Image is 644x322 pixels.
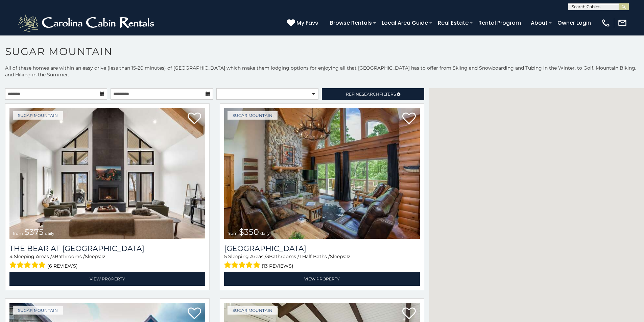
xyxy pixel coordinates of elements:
span: daily [260,231,270,236]
a: Owner Login [554,17,594,29]
a: My Favs [287,19,320,27]
span: daily [45,231,54,236]
span: $350 [239,227,259,237]
span: 5 [224,253,227,259]
span: 12 [101,253,105,259]
span: 1 Half Baths / [299,253,330,259]
a: Add to favorites [188,307,201,321]
span: 3 [266,253,269,259]
h3: Grouse Moor Lodge [224,244,420,253]
a: Sugar Mountain [13,306,63,315]
div: Sleeping Areas / Bathrooms / Sleeps: [224,253,420,270]
span: $375 [24,227,44,237]
a: Real Estate [434,17,472,29]
a: Rental Program [475,17,524,29]
img: The Bear At Sugar Mountain [9,108,205,239]
a: Sugar Mountain [13,111,63,120]
span: from [228,231,238,236]
span: Refine Filters [346,92,396,97]
h3: The Bear At Sugar Mountain [9,244,205,253]
img: phone-regular-white.png [601,18,611,28]
span: 12 [346,253,351,259]
a: The Bear At [GEOGRAPHIC_DATA] [9,244,205,253]
img: White-1-2.png [17,13,157,33]
span: (13 reviews) [262,262,293,270]
a: Grouse Moor Lodge from $350 daily [224,108,420,239]
a: View Property [224,272,420,286]
a: Sugar Mountain [228,306,278,315]
div: Sleeping Areas / Bathrooms / Sleeps: [9,253,205,270]
a: View Property [9,272,205,286]
a: About [527,17,551,29]
a: [GEOGRAPHIC_DATA] [224,244,420,253]
a: Add to favorites [402,307,416,321]
a: Sugar Mountain [228,111,278,120]
span: (6 reviews) [47,262,78,270]
a: Add to favorites [188,112,201,126]
a: Local Area Guide [378,17,431,29]
img: mail-regular-white.png [618,18,627,28]
a: The Bear At Sugar Mountain from $375 daily [9,108,205,239]
a: Browse Rentals [327,17,375,29]
span: from [13,231,23,236]
a: Add to favorites [402,112,416,126]
a: RefineSearchFilters [322,88,424,100]
span: Search [362,92,379,97]
span: 3 [52,253,55,259]
img: Grouse Moor Lodge [224,108,420,239]
span: 4 [9,253,13,259]
span: My Favs [296,19,318,27]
